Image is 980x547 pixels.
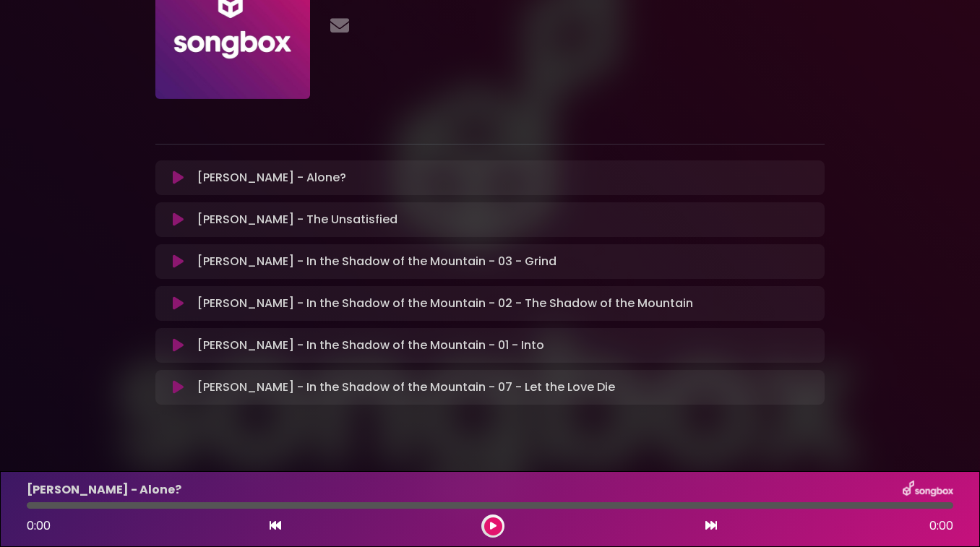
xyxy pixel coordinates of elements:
[197,253,556,270] p: [PERSON_NAME] - In the Shadow of the Mountain - 03 - Grind
[197,169,346,186] p: [PERSON_NAME] - Alone?
[197,379,615,396] p: [PERSON_NAME] - In the Shadow of the Mountain - 07 - Let the Love Die
[197,337,544,354] p: [PERSON_NAME] - In the Shadow of the Mountain - 01 - Into
[197,295,693,312] p: [PERSON_NAME] - In the Shadow of the Mountain - 02 - The Shadow of the Mountain
[197,211,397,228] p: [PERSON_NAME] - The Unsatisfied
